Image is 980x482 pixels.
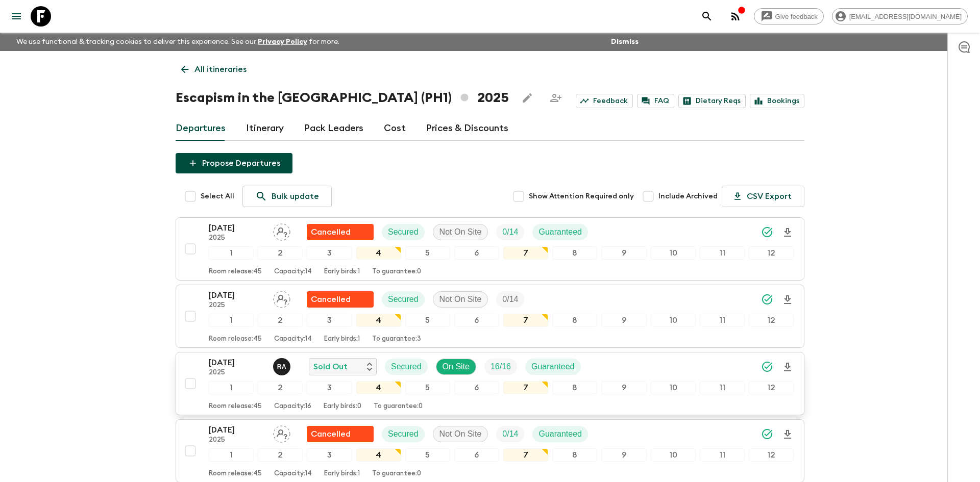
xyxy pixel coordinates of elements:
[194,63,247,75] p: All itineraries
[274,335,312,343] p: Capacity: 14
[324,335,360,343] p: Early birds: 1
[176,116,226,141] a: Departures
[502,226,518,238] p: 0 / 14
[209,402,262,411] p: Room release: 45
[754,8,824,24] a: Give feedback
[538,428,582,440] p: Guaranteed
[433,426,488,442] div: Not On Site
[209,470,262,478] p: Room release: 45
[496,291,524,308] div: Trip Fill
[496,224,524,240] div: Trip Fill
[454,314,499,327] div: 6
[433,224,488,240] div: Not On Site
[324,268,360,276] p: Early birds: 1
[304,116,363,141] a: Pack Leaders
[277,363,287,371] p: R A
[454,246,499,260] div: 6
[503,381,548,394] div: 7
[552,448,597,462] div: 8
[356,246,401,260] div: 4
[209,289,265,301] p: [DATE]
[311,293,351,306] p: Cancelled
[770,13,823,20] span: Give feedback
[307,314,352,327] div: 3
[382,291,425,308] div: Secured
[502,293,518,306] p: 0 / 14
[388,293,419,306] p: Secured
[273,294,290,302] span: Assign pack leader
[517,88,537,108] button: Edit this itinerary
[176,153,292,173] button: Propose Departures
[313,361,348,373] p: Sold Out
[552,314,597,327] div: 8
[372,268,421,276] p: To guarantee: 0
[439,428,482,440] p: Not On Site
[750,94,804,108] a: Bookings
[552,246,597,260] div: 8
[209,369,265,377] p: 2025
[700,381,745,394] div: 11
[439,226,482,238] p: Not On Site
[749,381,794,394] div: 12
[274,268,312,276] p: Capacity: 14
[722,186,804,207] button: CSV Export
[781,226,794,239] svg: Download Onboarding
[538,226,582,238] p: Guaranteed
[601,246,646,260] div: 9
[529,191,634,201] span: Show Attention Required only
[502,428,518,440] p: 0 / 14
[454,381,499,394] div: 6
[385,359,428,375] div: Secured
[209,234,265,242] p: 2025
[439,293,482,306] p: Not On Site
[209,246,254,260] div: 1
[307,246,352,260] div: 3
[391,361,422,373] p: Secured
[637,94,674,108] a: FAQ
[651,448,696,462] div: 10
[749,246,794,260] div: 12
[12,33,344,51] p: We use functional & tracking cookies to deliver this experience. See our for more.
[246,116,284,141] a: Itinerary
[176,59,252,80] a: All itineraries
[6,6,27,27] button: menu
[608,35,641,49] button: Dismiss
[176,285,804,348] button: [DATE]2025Assign pack leaderFlash Pack cancellationSecuredNot On SiteTrip Fill123456789101112Room...
[274,470,312,478] p: Capacity: 14
[749,448,794,462] div: 12
[484,359,517,375] div: Trip Fill
[311,226,351,238] p: Cancelled
[209,424,265,436] p: [DATE]
[388,428,419,440] p: Secured
[552,381,597,394] div: 8
[651,246,696,260] div: 10
[273,226,290,235] span: Assign pack leader
[443,361,470,373] p: On Site
[700,246,745,260] div: 11
[324,402,361,411] p: Early birds: 0
[242,186,332,207] a: Bulk update
[258,381,303,394] div: 2
[356,448,401,462] div: 4
[258,314,303,327] div: 2
[405,246,450,260] div: 5
[274,402,311,411] p: Capacity: 16
[209,268,262,276] p: Room release: 45
[405,448,450,462] div: 5
[454,448,499,462] div: 6
[832,8,968,24] div: [EMAIL_ADDRESS][DOMAIN_NAME]
[307,381,352,394] div: 3
[700,448,745,462] div: 11
[761,293,773,306] svg: Synced Successfully
[531,361,575,373] p: Guaranteed
[273,358,292,375] button: RA
[374,402,423,411] p: To guarantee: 0
[601,314,646,327] div: 9
[258,448,303,462] div: 2
[209,436,265,444] p: 2025
[546,88,566,108] span: Share this itinerary
[426,116,508,141] a: Prices & Discounts
[209,314,254,327] div: 1
[307,426,374,442] div: Flash Pack cancellation
[324,470,360,478] p: Early birds: 1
